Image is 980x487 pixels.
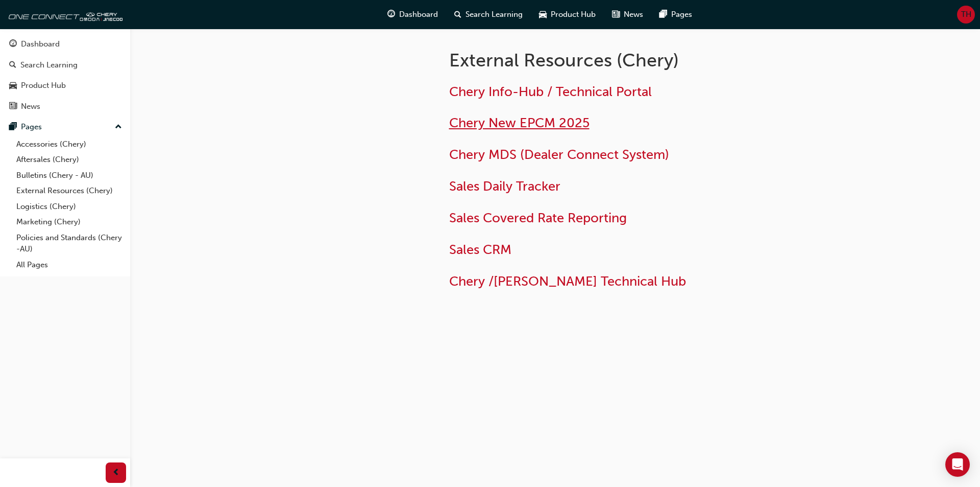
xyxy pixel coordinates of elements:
[21,121,42,133] div: Pages
[12,183,126,199] a: External Resources (Chery)
[4,118,126,136] button: Pages
[454,8,461,21] span: search-icon
[449,242,511,258] a: Sales CRM
[115,121,122,134] span: up-icon
[12,136,126,152] a: Accessories (Chery)
[4,56,126,75] a: Search Learning
[659,8,667,21] span: pages-icon
[531,4,604,25] a: car-iconProduct Hub
[21,80,66,91] div: Product Hub
[604,4,651,25] a: news-iconNews
[449,147,669,163] a: Chery MDS (Dealer Connect System)
[465,9,523,20] span: Search Learning
[9,61,16,70] span: search-icon
[671,9,692,20] span: Pages
[12,230,126,257] a: Policies and Standards (Chery -AU)
[449,115,590,131] a: Chery New EPCM 2025
[957,6,975,24] button: TH
[624,9,643,20] span: News
[449,84,652,100] a: Chery Info-Hub / Technical Portal
[4,97,126,116] a: News
[449,210,627,226] a: Sales Covered Rate Reporting
[961,9,971,20] span: TH
[112,467,120,479] span: prev-icon
[12,168,126,183] a: Bulletins (Chery - AU)
[12,214,126,230] a: Marketing (Chery)
[12,199,126,215] a: Logistics (Chery)
[21,101,40,112] div: News
[449,49,784,72] h1: External Resources (Chery)
[449,178,560,194] a: Sales Daily Tracker
[387,8,395,21] span: guage-icon
[12,152,126,168] a: Aftersales (Chery)
[9,102,17,111] span: news-icon
[651,4,700,25] a: pages-iconPages
[9,40,17,49] span: guage-icon
[12,257,126,273] a: All Pages
[446,4,531,25] a: search-iconSearch Learning
[612,8,620,21] span: news-icon
[551,9,596,20] span: Product Hub
[4,33,126,118] button: DashboardSearch LearningProduct HubNews
[945,452,970,477] div: Open Intercom Messenger
[399,9,438,20] span: Dashboard
[9,123,17,132] span: pages-icon
[379,4,446,25] a: guage-iconDashboard
[20,59,78,71] div: Search Learning
[5,4,122,25] img: oneconnect
[539,8,547,21] span: car-icon
[4,35,126,54] a: Dashboard
[449,273,686,289] a: Chery /[PERSON_NAME] Technical Hub
[9,81,17,90] span: car-icon
[4,76,126,95] a: Product Hub
[21,38,60,50] div: Dashboard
